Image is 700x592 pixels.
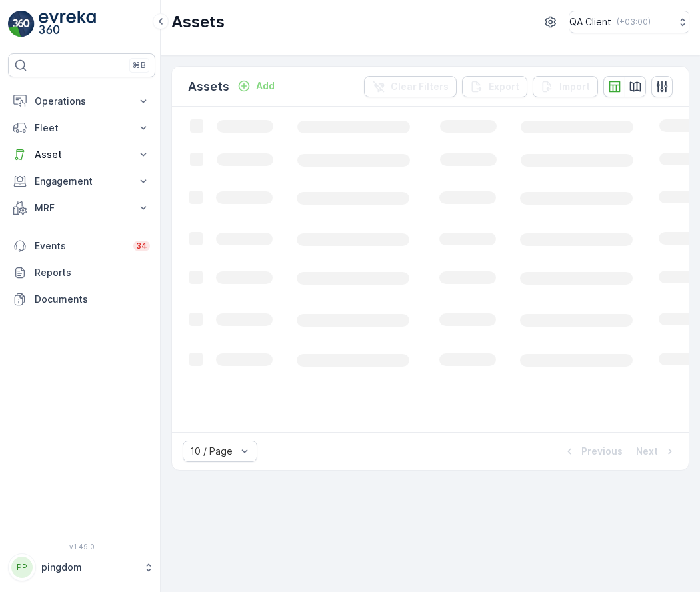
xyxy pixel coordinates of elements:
[636,445,658,458] p: Next
[581,445,623,458] p: Previous
[8,11,35,37] img: logo
[617,17,651,27] p: ( +03:00 )
[39,11,96,37] img: logo_light-DOdMpM7g.png
[171,11,225,33] p: Assets
[35,95,129,108] p: Operations
[8,115,155,141] button: Fleet
[8,195,155,221] button: MRF
[41,561,137,574] p: pingdom
[569,15,611,29] p: QA Client
[133,60,146,71] p: ⌘B
[35,239,125,253] p: Events
[364,76,457,97] button: Clear Filters
[136,241,147,251] p: 34
[8,543,155,551] span: v 1.49.0
[533,76,598,97] button: Import
[635,443,678,459] button: Next
[35,121,129,135] p: Fleet
[489,80,519,93] p: Export
[35,293,150,306] p: Documents
[8,259,155,286] a: Reports
[8,286,155,313] a: Documents
[256,79,275,93] p: Add
[569,11,689,33] button: QA Client(+03:00)
[188,77,229,96] p: Assets
[8,168,155,195] button: Engagement
[35,266,150,279] p: Reports
[561,443,624,459] button: Previous
[35,201,129,215] p: MRF
[8,141,155,168] button: Asset
[35,148,129,161] p: Asset
[35,175,129,188] p: Engagement
[8,233,155,259] a: Events34
[462,76,527,97] button: Export
[559,80,590,93] p: Import
[391,80,449,93] p: Clear Filters
[8,88,155,115] button: Operations
[232,78,280,94] button: Add
[8,553,155,581] button: PPpingdom
[11,557,33,578] div: PP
